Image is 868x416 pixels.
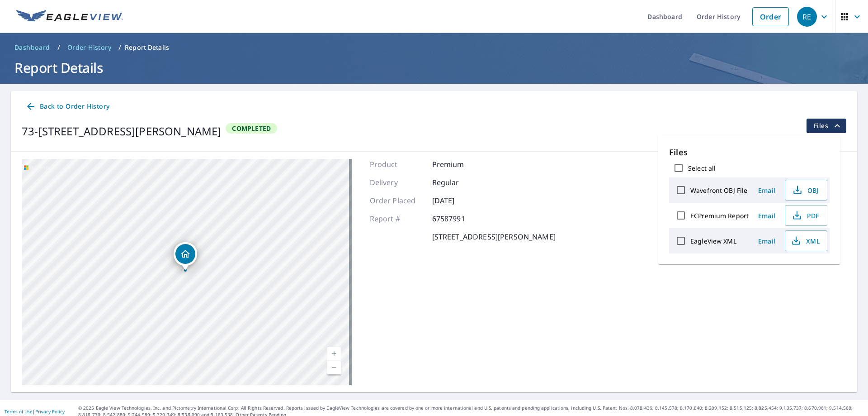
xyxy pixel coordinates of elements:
[785,205,827,226] button: PDF
[11,40,857,55] nav: breadcrumb
[752,7,789,26] a: Order
[22,123,221,139] div: 73-[STREET_ADDRESS][PERSON_NAME]
[791,210,820,221] span: PDF
[11,58,857,77] h1: Report Details
[64,40,115,55] a: Order History
[118,42,121,53] li: /
[370,159,424,170] p: Product
[432,195,486,206] p: [DATE]
[125,43,169,52] p: Report Details
[791,235,820,246] span: XML
[35,408,65,415] a: Privacy Policy
[370,213,424,224] p: Report #
[814,120,843,131] span: Files
[752,234,781,248] button: Email
[785,230,827,251] button: XML
[432,177,486,188] p: Regular
[370,195,424,206] p: Order Placed
[22,98,113,115] a: Back to Order History
[752,183,781,197] button: Email
[785,180,827,201] button: OBJ
[67,43,111,52] span: Order History
[16,10,123,24] img: EV Logo
[327,347,341,361] a: Current Level 17, Zoom In
[752,209,781,223] button: Email
[688,164,716,172] label: Select all
[11,40,54,55] a: Dashboard
[14,43,50,52] span: Dashboard
[690,211,749,220] label: ECPremium Report
[370,177,424,188] p: Delivery
[690,237,736,245] label: EagleView XML
[57,42,60,53] li: /
[432,213,486,224] p: 67587991
[756,237,778,245] span: Email
[327,361,341,374] a: Current Level 17, Zoom Out
[5,408,33,415] a: Terms of Use
[690,186,747,195] label: Wavefront OBJ File
[432,231,556,242] p: [STREET_ADDRESS][PERSON_NAME]
[432,159,486,170] p: Premium
[756,211,778,220] span: Email
[174,242,197,270] div: Dropped pin, building 1, Residential property, 73-1307 Kaiminani Dr Kailua Kona, HI 96740
[756,186,778,195] span: Email
[797,7,817,27] div: RE
[669,146,830,158] p: Files
[226,124,276,133] span: Completed
[5,409,65,414] p: |
[791,185,820,196] span: OBJ
[25,101,109,112] span: Back to Order History
[806,119,846,133] button: filesDropdownBtn-67587991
